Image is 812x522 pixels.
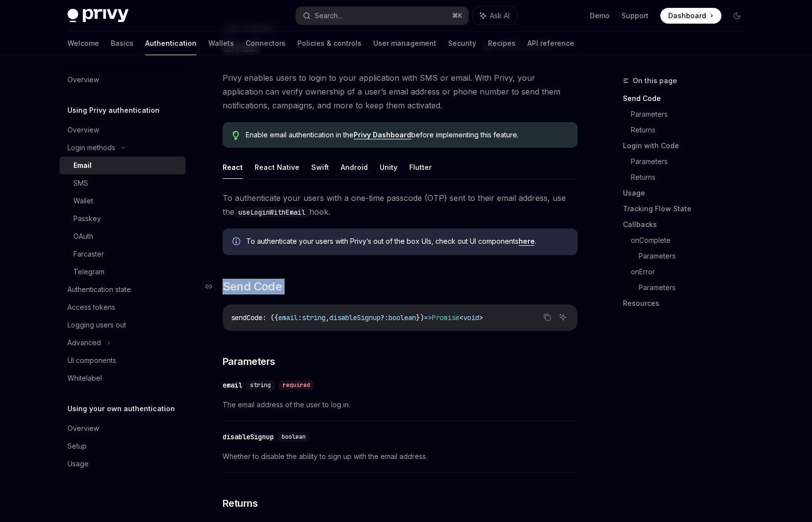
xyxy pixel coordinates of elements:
span: Parameters [223,355,275,368]
a: Parameters [639,280,753,295]
button: Search...⌘K [296,7,468,25]
span: > [479,313,483,322]
button: React [223,156,243,179]
a: onComplete [631,232,753,248]
a: Parameters [631,106,753,122]
span: void [463,313,479,322]
a: Demo [590,11,610,21]
button: React Native [255,156,299,179]
span: Privy enables users to login to your application with SMS or email. With Privy, your application ... [223,71,578,112]
div: OAuth [73,230,93,242]
div: Wallet [73,195,93,207]
a: Dashboard [660,8,721,24]
a: Login with Code [623,138,753,154]
code: useLoginWithEmail [234,207,309,218]
div: Usage [67,458,89,470]
a: Setup [60,437,186,455]
span: }) [416,313,424,322]
div: Farcaster [73,248,104,260]
a: OAuth [60,228,186,245]
a: Logging users out [60,316,186,334]
div: SMS [73,177,88,189]
span: Enable email authentication in the before implementing this feature. [246,130,567,140]
span: To authenticate your users with Privy’s out of the box UIs, check out UI components . [246,236,568,246]
span: Promise [432,313,459,322]
button: Ask AI [556,311,569,324]
div: Telegram [73,266,104,278]
a: Callbacks [623,217,753,232]
span: Dashboard [668,11,706,21]
a: Parameters [639,248,753,264]
a: Send Code [623,91,753,106]
a: Wallets [208,32,234,55]
span: : ({ [262,313,278,322]
span: On this page [633,75,677,87]
a: Recipes [488,32,516,55]
a: Privy Dashboard [354,130,411,139]
span: string [302,313,325,322]
a: onError [631,264,753,280]
span: Returns [223,496,258,510]
button: Toggle dark mode [729,8,745,24]
a: Whitelabel [60,369,186,387]
span: < [459,313,463,322]
span: : [298,313,302,322]
div: Overview [67,423,99,434]
div: Overview [67,124,99,136]
button: Android [341,156,368,179]
a: Resources [623,295,753,311]
div: Email [73,160,92,171]
a: Authentication [145,32,196,55]
div: disableSignup [223,432,274,442]
div: Whitelabel [67,372,102,384]
span: ⌘ K [452,12,462,20]
a: here [519,237,535,246]
a: Usage [60,455,186,473]
span: boolean [389,313,416,322]
button: Flutter [409,156,432,179]
button: Copy the contents from the code block [541,311,553,324]
a: Returns [631,169,753,185]
a: Wallet [60,192,186,210]
div: Search... [315,10,342,22]
div: Setup [67,440,87,452]
svg: Info [232,237,242,247]
div: Login methods [67,142,115,154]
div: Authentication state [67,284,131,295]
a: Security [448,32,476,55]
span: Ask AI [490,11,510,21]
div: Logging users out [67,319,126,331]
span: ?: [381,313,389,322]
span: , [325,313,329,322]
a: Policies & controls [297,32,361,55]
a: Overview [60,121,186,139]
button: Unity [380,156,397,179]
a: Support [621,11,649,21]
a: Farcaster [60,245,186,263]
a: Parameters [631,154,753,169]
a: Usage [623,185,753,201]
a: User management [373,32,436,55]
span: Send Code [223,279,282,294]
span: Whether to disable the ability to sign up with the email address. [223,451,578,462]
a: UI components [60,352,186,369]
h5: Using your own authentication [67,403,175,415]
a: Authentication state [60,281,186,298]
span: => [424,313,432,322]
a: Telegram [60,263,186,281]
a: Welcome [67,32,99,55]
span: sendCode [231,313,262,322]
a: Returns [631,122,753,138]
a: Basics [111,32,133,55]
span: boolean [282,433,306,441]
div: Advanced [67,337,101,349]
div: UI components [67,355,116,366]
a: Passkey [60,210,186,228]
a: Email [60,157,186,174]
a: Access tokens [60,298,186,316]
span: To authenticate your users with a one-time passcode (OTP) sent to their email address, use the hook. [223,191,578,219]
a: Overview [60,71,186,89]
a: API reference [527,32,574,55]
span: string [250,381,271,389]
div: email [223,380,242,390]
